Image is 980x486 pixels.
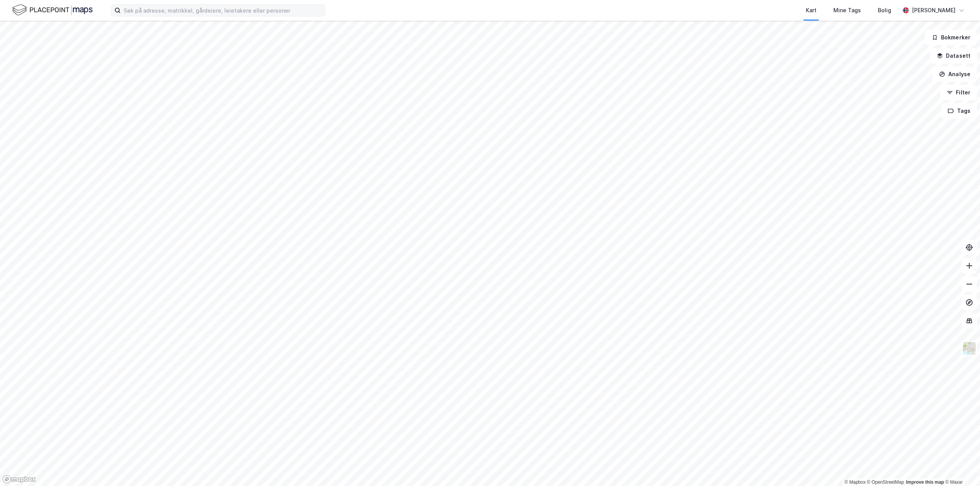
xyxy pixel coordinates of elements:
button: Bokmerker [925,30,977,45]
button: Datasett [930,48,977,63]
button: Tags [941,103,977,119]
div: Mine Tags [833,6,861,15]
button: Filter [940,85,977,100]
a: OpenStreetMap [867,479,904,485]
iframe: Chat Widget [942,449,980,486]
div: Bolig [878,6,891,15]
a: Improve this map [906,479,944,485]
input: Søk på adresse, matrikkel, gårdeiere, leietakere eller personer [121,5,325,16]
div: [PERSON_NAME] [912,6,955,15]
div: Kart [806,6,817,15]
a: Mapbox [844,479,866,485]
img: Z [962,341,977,356]
button: Analyse [933,67,977,82]
a: Mapbox homepage [2,475,36,484]
img: logo.f888ab2527a4732fd821a326f86c7f29.svg [12,3,93,17]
